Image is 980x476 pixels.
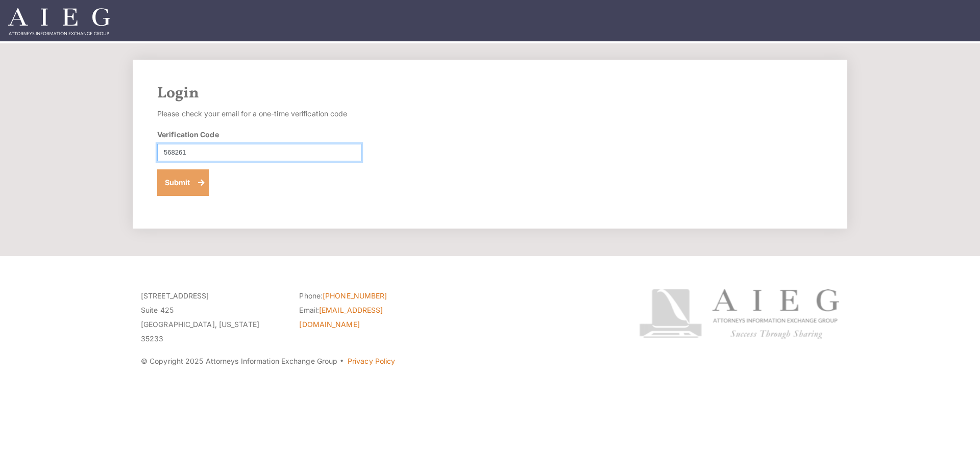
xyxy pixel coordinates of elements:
img: Attorneys Information Exchange Group logo [639,289,839,339]
a: Privacy Policy [348,357,395,365]
p: © Copyright 2025 Attorneys Information Exchange Group [141,354,601,368]
label: Verification Code [157,129,219,140]
span: · [339,361,344,366]
a: [EMAIL_ADDRESS][DOMAIN_NAME] [299,306,383,329]
a: [PHONE_NUMBER] [323,291,387,300]
li: Phone: [299,289,442,303]
p: Please check your email for a one-time verification code [157,107,361,121]
button: Submit [157,169,209,196]
img: Attorneys Information Exchange Group [8,8,110,35]
li: Email: [299,303,442,332]
p: [STREET_ADDRESS] Suite 425 [GEOGRAPHIC_DATA], [US_STATE] 35233 [141,289,284,346]
h2: Login [157,84,823,103]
